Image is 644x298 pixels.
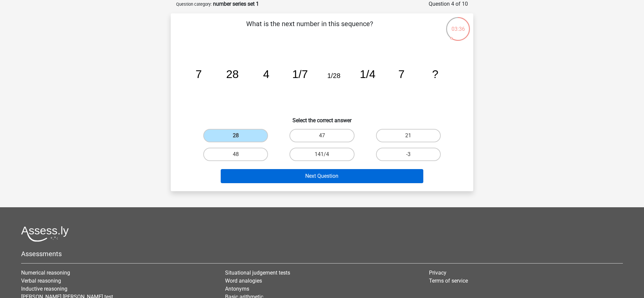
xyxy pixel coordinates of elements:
label: 21 [376,129,441,142]
a: Word analogies [225,278,262,284]
tspan: 7 [398,68,405,80]
div: 03:36 [445,16,471,33]
small: Question category: [176,2,212,7]
strong: number series set 1 [213,1,259,7]
label: 28 [203,129,268,142]
a: Situational judgement tests [225,270,290,276]
a: Inductive reasoning [21,286,67,292]
tspan: 1/4 [360,68,376,80]
h6: Select the correct answer [181,112,463,124]
label: 48 [203,148,268,161]
a: Privacy [429,270,446,276]
button: Next Question [221,169,424,183]
tspan: 1/28 [327,72,340,79]
tspan: ? [432,68,438,80]
tspan: 28 [226,68,238,80]
a: Verbal reasoning [21,278,61,284]
tspan: 7 [196,68,202,80]
label: 141/4 [289,148,354,161]
label: -3 [376,148,441,161]
a: Numerical reasoning [21,270,70,276]
tspan: 4 [263,68,269,80]
tspan: 1/7 [292,68,308,80]
img: Assessly logo [21,226,69,242]
h5: Assessments [21,250,623,258]
label: 47 [289,129,354,142]
a: Terms of service [429,278,468,284]
a: Antonyms [225,286,249,292]
p: What is the next number in this sequence? [181,19,437,39]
